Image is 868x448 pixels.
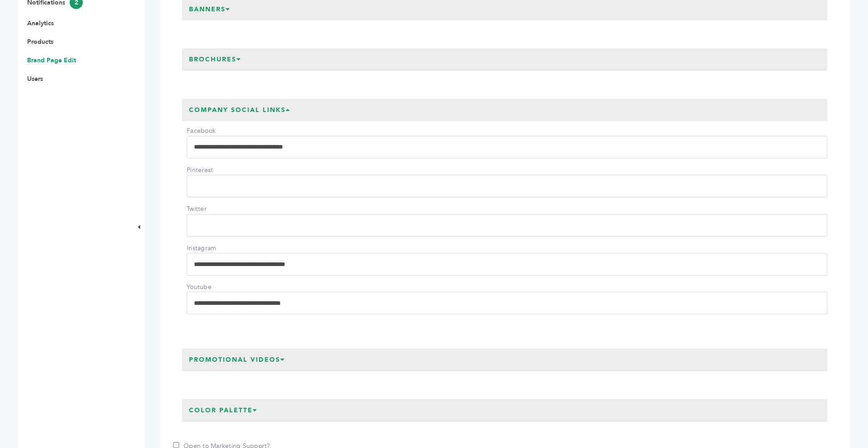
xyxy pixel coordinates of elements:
[182,349,292,371] h3: Promotional Videos
[187,244,250,253] label: Instagram
[187,283,250,292] label: Youtube
[182,99,297,121] h3: Company Social Links
[187,126,250,135] label: Facebook
[27,56,76,65] a: Brand Page Edit
[182,48,248,71] h3: Brochures
[27,75,43,83] a: Users
[173,442,179,448] input: Open to Marketing Support?
[182,399,264,422] h3: Color Palette
[187,166,250,175] label: Pinterest
[187,205,250,214] label: Twitter
[27,19,54,28] a: Analytics
[27,37,53,46] a: Products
